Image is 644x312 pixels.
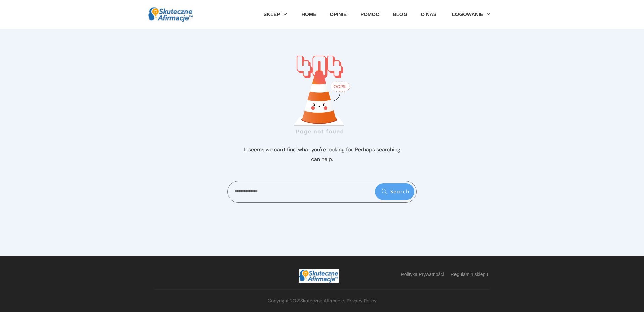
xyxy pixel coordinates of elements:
img: 404 img alpha-8 (1) [294,51,350,135]
a: Polityka Prywatności [401,270,444,279]
a: Privacy Policy [347,298,377,304]
p: It seems we can't find what you're looking for. Perhaps searching can help. [240,145,405,171]
span: LOGOWANIE [452,9,483,19]
a: O NAS [421,9,437,19]
span: Search [390,188,409,195]
p: Copyright 2021 - [155,297,489,305]
a: LOGOWANIE [452,9,491,19]
span: Skuteczne Afirmacje [300,298,344,304]
a: OPINIE [330,9,347,19]
a: HOME [301,9,316,19]
a: POMOC [360,9,379,19]
span: SKLEP [263,9,280,19]
a: BLOG [393,9,407,19]
a: SKLEP [263,9,288,19]
a: Regulamin sklepu [451,270,488,279]
button: Search [375,183,414,200]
